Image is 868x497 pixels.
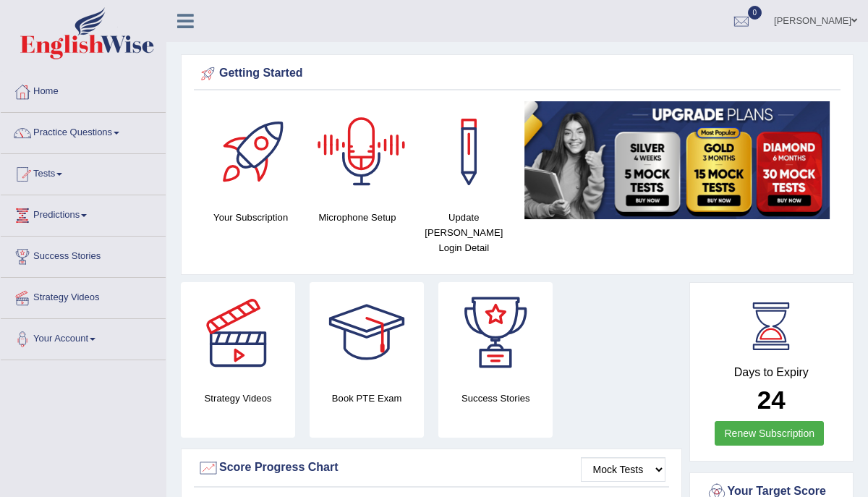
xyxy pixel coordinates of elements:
[1,113,166,149] a: Practice Questions
[757,386,786,414] b: 24
[197,63,837,85] div: Getting Started
[310,391,424,406] h4: Book PTE Exam
[1,319,166,355] a: Your Account
[715,421,824,446] a: Renew Subscription
[748,6,762,20] span: 0
[706,366,838,379] h4: Days to Expiry
[197,457,665,479] div: Score Progress Chart
[418,210,510,255] h4: Update [PERSON_NAME] Login Detail
[181,391,295,406] h4: Strategy Videos
[1,72,166,108] a: Home
[1,195,166,231] a: Predictions
[311,210,403,225] h4: Microphone Setup
[1,154,166,190] a: Tests
[524,101,830,219] img: small5.jpg
[205,210,297,225] h4: Your Subscription
[1,278,166,314] a: Strategy Videos
[1,237,166,273] a: Success Stories
[438,391,553,406] h4: Success Stories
